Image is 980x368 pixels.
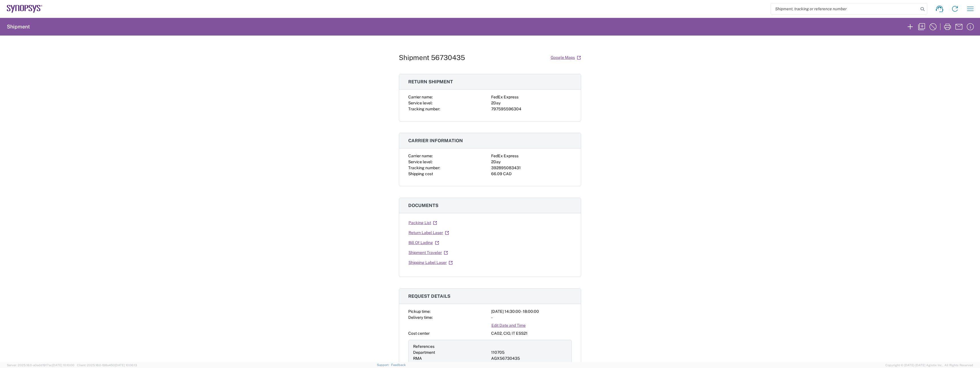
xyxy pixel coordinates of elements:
span: Documents [408,203,438,208]
div: CA02, CIO, IT ESS21 [491,330,572,336]
span: Service level: [408,101,432,105]
span: Delivery time: [408,315,433,320]
a: Edit Date and Time [491,321,526,330]
div: 2Day [491,159,572,165]
span: Service level: [408,160,432,164]
span: Client: 2025.18.0-198a450 [77,363,137,367]
a: Return Label Laser [408,228,449,238]
span: Server: 2025.18.0-a0edd1917ac [7,363,74,367]
h2: Shipment [7,23,30,30]
span: Copyright © [DATE]-[DATE] Agistix Inc., All Rights Reserved [885,363,973,368]
a: Shipment Traveler [408,248,448,258]
div: 2Day [491,100,572,106]
a: Feedback [391,363,406,367]
span: Cost center [408,331,430,336]
div: [DATE] 14:30:00 - 18:00:00 [491,309,572,315]
div: FedEx Express [491,153,572,159]
input: Shipment, tracking or reference number [771,3,918,14]
a: Google Maps [550,53,581,63]
div: - [491,315,572,321]
span: Request details [408,293,450,299]
a: Packing List [408,218,437,228]
h1: Shipment 56730435 [399,53,465,62]
div: 392895083431 [491,165,572,171]
div: FedEx Express [491,94,572,100]
span: [DATE] 10:06:13 [115,363,137,367]
span: Tracking number: [408,166,440,170]
div: RMA [413,355,489,361]
a: Support [377,363,391,367]
span: [DATE] 10:10:00 [52,363,74,367]
a: Shipping Label Laser [408,258,453,268]
div: Department [413,350,489,355]
span: References [413,344,434,349]
span: Carrier name: [408,154,433,158]
div: CPU612529152482 [491,361,567,367]
a: Bill Of Lading [408,238,439,248]
div: Pickup Request [413,361,489,367]
span: Return shipment [408,79,453,84]
span: Shipping cost [408,171,433,176]
span: Carrier information [408,138,463,143]
span: Tracking number: [408,107,440,111]
div: 66.09 CAD [491,171,572,177]
div: 110705 [491,350,567,355]
span: Pickup time: [408,309,430,314]
div: AGX56730435 [491,355,567,361]
div: 797595596304 [491,106,572,112]
span: Carrier name: [408,95,433,99]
